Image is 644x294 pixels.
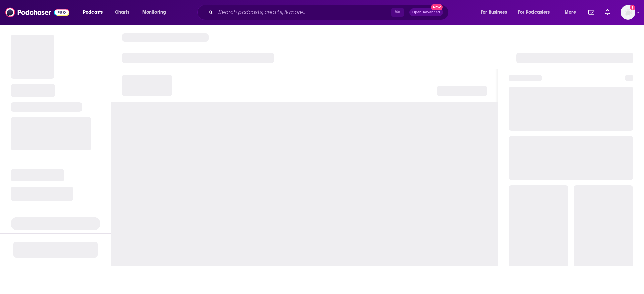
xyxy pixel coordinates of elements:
a: Show notifications dropdown [602,7,613,18]
span: Charts [115,8,129,17]
button: open menu [138,7,175,18]
input: Search podcasts, credits, & more... [216,7,391,18]
svg: Add a profile image [630,5,635,10]
button: open menu [476,7,515,18]
img: User Profile [621,5,635,20]
a: Charts [111,7,133,18]
button: open menu [78,7,111,18]
button: open menu [560,7,584,18]
button: Open AdvancedNew [409,8,443,16]
span: Logged in as AlyssaScarpaci [621,5,635,20]
button: open menu [514,7,560,18]
span: For Business [481,8,507,17]
span: New [431,4,443,10]
div: Search podcasts, credits, & more... [204,5,455,20]
span: Podcasts [83,8,103,17]
span: More [565,8,576,17]
span: For Podcasters [518,8,550,17]
button: Show profile menu [621,5,635,20]
img: Podchaser - Follow, Share and Rate Podcasts [5,6,69,19]
a: Show notifications dropdown [586,7,597,18]
span: Monitoring [142,8,166,17]
span: ⌘ K [391,8,404,17]
span: Open Advanced [412,11,440,14]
